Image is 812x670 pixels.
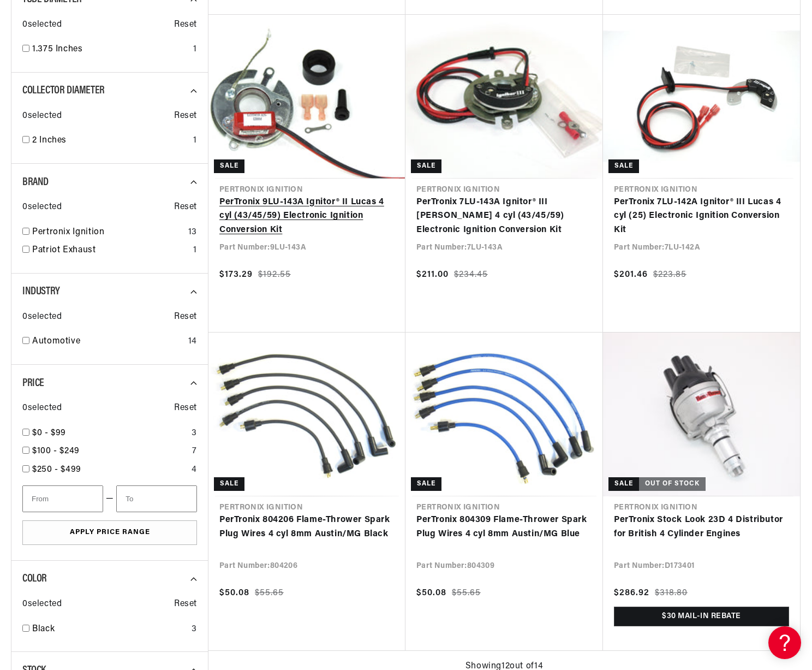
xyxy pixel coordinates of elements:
[174,597,197,612] span: Reset
[32,134,189,148] a: 2 Inches
[416,513,592,541] a: PerTronix 804309 Flame-Thrower Spark Plug Wires 4 cyl 8mm Austin/MG Blue
[192,444,197,459] div: 7
[192,622,197,637] div: 3
[416,195,592,238] a: PerTronix 7LU-143A Ignitor® III [PERSON_NAME] 4 cyl (43/45/59) Electronic Ignition Conversion Kit
[22,18,62,32] span: 0 selected
[32,429,66,437] span: $0 - $99
[614,195,789,238] a: PerTronix 7LU-142A Ignitor® III Lucas 4 cyl (25) Electronic Ignition Conversion Kit
[22,109,62,123] span: 0 selected
[32,244,189,258] a: Patriot Exhaust
[174,109,197,123] span: Reset
[219,195,395,238] a: PerTronix 9LU-143A Ignitor® II Lucas 4 cyl (43/45/59) Electronic Ignition Conversion Kit
[188,335,197,349] div: 14
[32,43,189,57] a: 1.375 Inches
[192,426,197,441] div: 3
[22,485,103,512] input: From
[22,177,49,188] span: Brand
[32,447,80,455] span: $100 - $249
[116,485,197,512] input: To
[174,401,197,416] span: Reset
[22,401,62,416] span: 0 selected
[32,622,187,637] a: Black
[614,513,789,541] a: PerTronix Stock Look 23D 4 Distributor for British 4 Cylinder Engines
[192,463,197,477] div: 4
[174,18,197,32] span: Reset
[193,43,197,57] div: 1
[106,492,114,506] span: —
[32,335,184,349] a: Automotive
[22,85,105,96] span: Collector Diameter
[174,200,197,215] span: Reset
[174,310,197,324] span: Reset
[22,520,197,545] button: Apply Price Range
[22,286,60,297] span: Industry
[219,513,395,541] a: PerTronix 804206 Flame-Thrower Spark Plug Wires 4 cyl 8mm Austin/MG Black
[188,226,197,240] div: 13
[22,597,62,612] span: 0 selected
[22,573,47,584] span: Color
[22,378,44,389] span: Price
[193,134,197,148] div: 1
[22,200,62,215] span: 0 selected
[22,310,62,324] span: 0 selected
[193,244,197,258] div: 1
[32,226,184,240] a: Pertronix Ignition
[32,465,81,474] span: $250 - $499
